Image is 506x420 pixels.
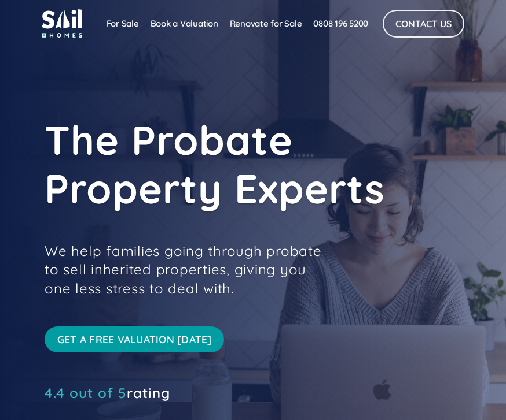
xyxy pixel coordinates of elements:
a: Renovate for Sale [224,12,308,35]
a: Book a Valuation [145,12,224,35]
iframe: Customer reviews powered by Trustpilot [45,404,218,418]
a: 4.4 out of 5rating [45,387,170,399]
a: For Sale [101,12,145,35]
h1: The Probate Property Experts [45,116,461,213]
p: We help families going through probate to sell inherited properties, giving you one less stress t... [45,241,334,298]
span: 4.4 out of 5 [45,384,127,402]
a: 0808 196 5200 [307,12,374,35]
div: rating [45,387,170,399]
a: Get a free valuation [DATE] [45,326,224,352]
a: Contact Us [383,10,464,38]
img: sail home logo [42,7,82,38]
